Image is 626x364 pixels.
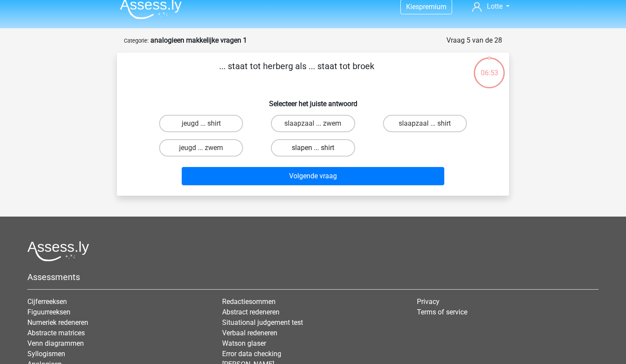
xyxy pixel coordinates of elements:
a: Terms of service [417,308,467,316]
a: Kiespremium [401,1,452,13]
h6: Selecteer het juiste antwoord [131,93,495,108]
a: Abstract redeneren [222,308,280,316]
a: Numeriek redeneren [27,318,88,327]
a: Venn diagrammen [27,339,84,347]
label: slaapzaal ... zwem [271,115,355,132]
a: Figuurreeksen [27,308,70,316]
span: Lotte [487,2,503,10]
a: Error data checking [222,350,281,358]
a: Situational judgement test [222,318,303,327]
h5: Assessments [27,272,599,282]
a: Privacy [417,297,440,306]
strong: analogieen makkelijke vragen 1 [150,36,247,44]
a: Watson glaser [222,339,266,347]
label: jeugd ... zwem [159,139,243,157]
span: Kies [406,3,419,11]
a: Lotte [469,1,513,12]
a: Redactiesommen [222,297,276,306]
div: 06:53 [473,57,506,78]
div: Vraag 5 van de 28 [446,35,502,46]
small: Categorie: [124,37,149,44]
label: jeugd ... shirt [159,115,243,132]
button: Volgende vraag [182,167,445,185]
a: Syllogismen [27,350,65,358]
label: slapen ... shirt [271,139,355,157]
label: slaapzaal ... shirt [383,115,467,132]
a: Cijferreeksen [27,297,67,306]
img: Assessly logo [27,241,89,261]
a: Abstracte matrices [27,329,85,337]
p: ... staat tot herberg als ... staat tot broek [131,60,463,86]
span: premium [419,3,446,11]
a: Verbaal redeneren [222,329,277,337]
